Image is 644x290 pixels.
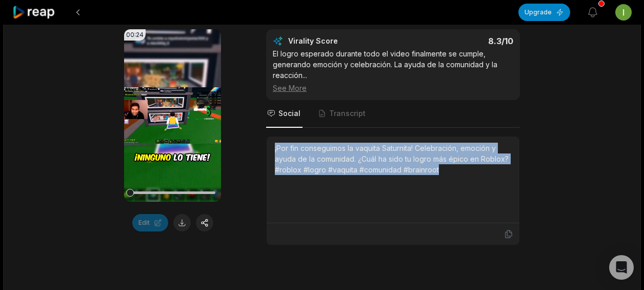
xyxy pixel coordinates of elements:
[273,48,513,93] div: El logro esperado durante todo el video finalmente se cumple, generando emoción y celebración. La...
[278,108,300,119] span: Social
[329,108,366,119] span: Transcript
[132,214,168,231] button: Edit
[124,29,221,202] video: Your browser does not support mp4 format.
[273,83,513,93] div: See More
[609,255,634,280] div: Open Intercom Messenger
[404,36,514,46] div: 8.3 /10
[518,4,570,21] button: Upgrade
[266,100,520,128] nav: Tabs
[275,143,511,175] div: ¡Por fin conseguimos la vaquita Saturnita! Celebración, emoción y ayuda de la comunidad. ¿Cuál ha...
[288,36,398,46] div: Virality Score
